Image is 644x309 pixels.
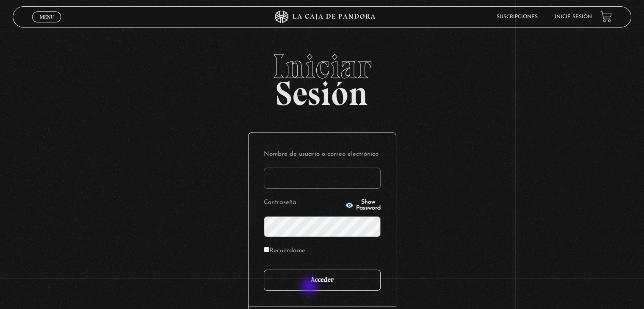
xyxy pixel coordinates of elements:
[40,14,54,19] span: Menu
[600,11,612,22] a: View your shopping cart
[264,148,381,161] label: Nombre de usuario o correo electrónico
[37,21,57,27] span: Cerrar
[264,247,269,252] input: Recuérdame
[264,245,305,258] label: Recuérdame
[13,50,631,104] h2: Sesión
[264,270,381,291] input: Acceder
[555,14,592,19] a: Inicie sesión
[264,196,343,210] label: Contraseña
[345,199,381,211] button: Show Password
[356,199,381,211] span: Show Password
[13,50,631,83] span: Iniciar
[497,14,538,19] a: Suscripciones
